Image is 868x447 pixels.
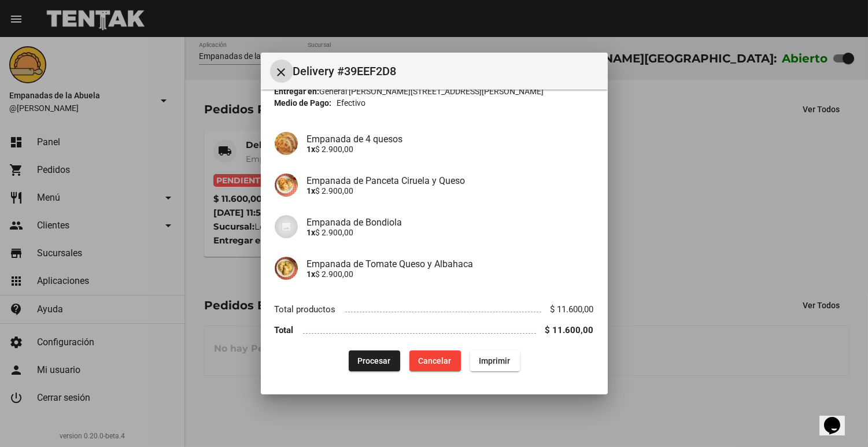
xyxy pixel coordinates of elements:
[275,132,298,155] img: 363ca94e-5ed4-4755-8df0-ca7d50f4a994.jpg
[307,269,594,279] p: $ 2.900,00
[307,217,594,228] h4: Empanada de Bondiola
[409,350,461,371] button: Cancelar
[275,298,594,320] li: Total productos $ 11.600,00
[470,350,520,371] button: Imprimir
[419,356,452,365] span: Cancelar
[307,186,594,195] p: $ 2.900,00
[307,269,316,279] b: 1x
[337,97,365,109] span: Efectivo
[307,228,594,237] p: $ 2.900,00
[307,145,594,154] p: $ 2.900,00
[293,62,599,80] span: Delivery #39EEF2D8
[275,257,298,280] img: b2392df3-fa09-40df-9618-7e8db6da82b5.jpg
[349,350,400,371] button: Procesar
[275,65,289,79] mat-icon: Cerrar
[307,175,594,186] h4: Empanada de Panceta Ciruela y Queso
[358,356,391,365] span: Procesar
[307,186,316,195] b: 1x
[307,134,594,145] h4: Empanada de 4 quesos
[275,87,320,96] strong: Entregar en:
[307,228,316,237] b: 1x
[275,97,332,109] strong: Medio de Pago:
[275,173,298,197] img: a07d0382-12a7-4aaa-a9a8-9d363701184e.jpg
[307,258,594,269] h4: Empanada de Tomate Queso y Albahaca
[275,86,594,97] div: General [PERSON_NAME][STREET_ADDRESS][PERSON_NAME]
[307,145,316,154] b: 1x
[275,215,298,238] img: 07c47add-75b0-4ce5-9aba-194f44787723.jpg
[479,356,511,365] span: Imprimir
[275,320,594,341] li: Total $ 11.600,00
[270,60,293,83] button: Cerrar
[819,401,856,435] iframe: chat widget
